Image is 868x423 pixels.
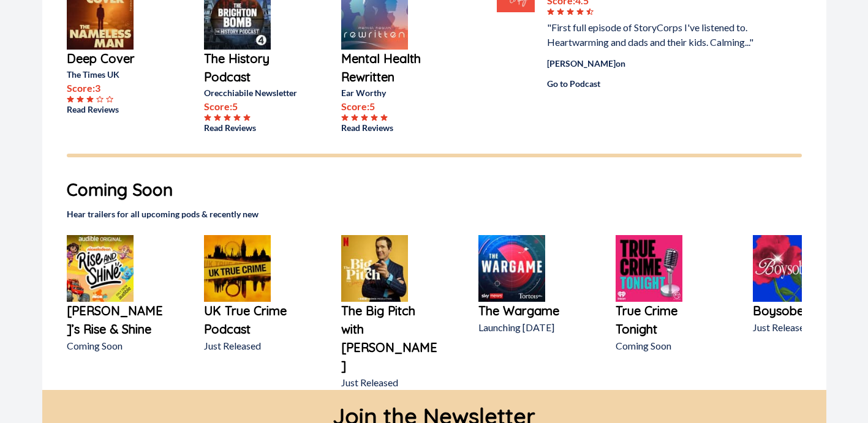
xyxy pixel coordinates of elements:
a: The Big Pitch with [PERSON_NAME] [341,302,439,375]
img: UK True Crime Podcast [204,235,271,302]
h1: Coming Soon [67,177,802,203]
a: Go to Podcast [547,77,777,90]
a: Read Reviews [341,121,439,134]
a: Boysober [753,302,851,320]
a: Mental Health Rewritten [341,50,439,86]
a: The History Podcast [204,50,302,86]
img: Nick Jr’s Rise & Shine [67,235,134,302]
p: Just Released [341,375,439,390]
div: "First full episode of StoryCorps I've listened to. Heartwarming and dads and their kids. Calming... [547,20,777,50]
a: Read Reviews [67,103,165,116]
img: The Wargame [478,235,545,302]
a: Deep Cover [67,50,165,68]
a: UK True Crime Podcast [204,302,302,339]
p: Score: 3 [67,81,165,95]
p: Coming Soon [616,339,714,353]
img: True Crime Tonight [616,235,682,302]
p: Just Released [204,339,302,353]
p: Launching [DATE] [478,320,576,335]
a: [PERSON_NAME]’s Rise & Shine [67,302,165,339]
p: Score: 5 [204,99,302,114]
a: Read Reviews [204,121,302,134]
p: Ear Worthy [341,86,439,99]
div: [PERSON_NAME] on [547,57,777,70]
a: True Crime Tonight [616,302,714,339]
p: Just Released [753,320,851,335]
p: Orecchiabile Newsletter [204,86,302,99]
img: The Big Pitch with Jimmy Carr [341,235,408,302]
h2: Hear trailers for all upcoming pods & recently new [67,208,802,220]
p: Coming Soon [67,339,165,353]
img: Boysober [753,235,820,302]
a: The Wargame [478,302,576,320]
p: The Times UK [67,68,165,81]
p: Score: 5 [341,99,439,114]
